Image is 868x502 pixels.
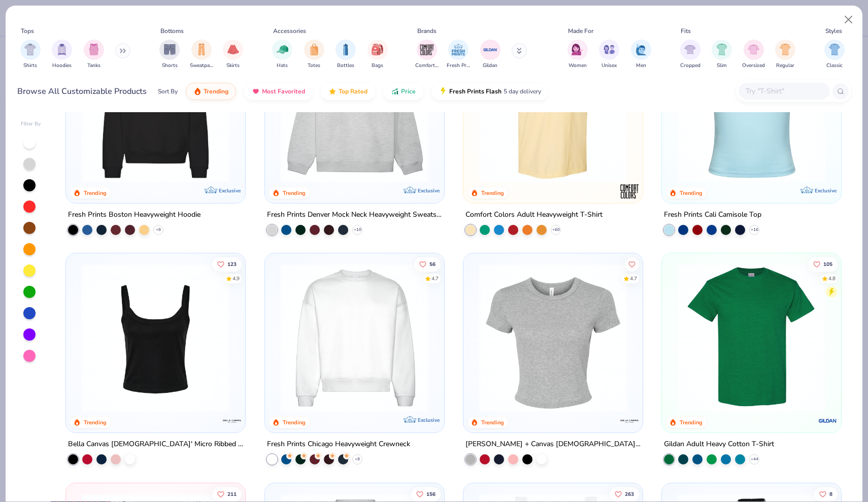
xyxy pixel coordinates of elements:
[826,62,843,70] span: Classic
[823,262,832,267] span: 105
[212,257,242,272] button: Like
[193,87,202,95] img: trending.gif
[417,26,437,36] div: Brands
[567,40,588,70] div: filter for Women
[52,40,72,70] button: filter button
[401,87,416,95] span: Price
[368,40,388,70] div: filter for Bags
[828,275,836,283] div: 4.8
[162,62,178,70] span: Shorts
[632,263,791,412] img: 28425ec1-0436-412d-a053-7d6557a5cd09
[232,275,240,283] div: 4.9
[434,263,593,412] img: 9145e166-e82d-49ae-94f7-186c20e691c9
[160,26,184,36] div: Bottoms
[465,438,641,451] div: [PERSON_NAME] + Canvas [DEMOGRAPHIC_DATA]' Micro Ribbed Baby Tee
[775,40,795,70] button: filter button
[474,34,632,183] img: 029b8af0-80e6-406f-9fdc-fdf898547912
[447,40,470,70] div: filter for Fresh Prints
[815,187,837,194] span: Exclusive
[372,44,383,55] img: Bags Image
[672,263,831,412] img: db319196-8705-402d-8b46-62aaa07ed94f
[636,44,647,55] img: Men Image
[272,40,292,70] div: filter for Hats
[465,209,603,221] div: Comfort Colors Adult Heavyweight T-Shirt
[684,44,696,55] img: Cropped Image
[415,62,439,70] span: Comfort Colors
[372,62,383,70] span: Bags
[309,44,320,55] img: Totes Image
[664,438,774,451] div: Gildan Adult Heavy Cotton T-Shirt
[681,26,691,36] div: Fits
[190,40,213,70] button: filter button
[483,42,498,57] img: Gildan Image
[20,40,41,70] div: filter for Shirts
[429,262,435,267] span: 56
[742,62,765,70] span: Oversized
[745,85,823,97] input: Try "T-Shirt"
[431,275,438,283] div: 4.7
[339,87,368,95] span: Top Rated
[196,44,207,55] img: Sweatpants Image
[604,44,615,55] img: Unisex Image
[275,34,434,183] img: f5d85501-0dbb-4ee4-b115-c08fa3845d83
[156,227,161,233] span: + 9
[164,44,176,55] img: Shorts Image
[226,62,240,70] span: Skirts
[776,62,794,70] span: Regular
[353,227,361,233] span: + 10
[474,263,632,412] img: aa15adeb-cc10-480b-b531-6e6e449d5067
[824,40,845,70] button: filter button
[337,62,354,70] span: Bottles
[599,40,619,70] button: filter button
[449,87,502,95] span: Fresh Prints Flash
[426,491,435,496] span: 156
[52,62,72,70] span: Hoodies
[775,40,795,70] div: filter for Regular
[414,257,440,272] button: Like
[415,40,439,70] div: filter for Comfort Colors
[21,26,34,36] div: Tops
[190,40,213,70] div: filter for Sweatpants
[273,26,306,36] div: Accessories
[227,491,237,496] span: 211
[76,263,235,412] img: 8af284bf-0d00-45ea-9003-ce4b9a3194ad
[630,275,637,283] div: 4.7
[84,40,104,70] button: filter button
[190,62,213,70] span: Sweatpants
[447,40,470,70] button: filter button
[716,44,727,55] img: Slim Image
[87,62,101,70] span: Tanks
[17,85,147,97] div: Browse All Customizable Products
[275,263,434,412] img: 1358499d-a160-429c-9f1e-ad7a3dc244c9
[664,209,761,221] div: Fresh Prints Cali Camisole Top
[680,62,700,70] span: Cropped
[808,257,838,272] button: Like
[680,40,700,70] div: filter for Cropped
[23,62,37,70] span: Shirts
[20,40,41,70] button: filter button
[368,40,388,70] button: filter button
[227,44,239,55] img: Skirts Image
[415,40,439,70] button: filter button
[277,62,288,70] span: Hats
[304,40,324,70] div: filter for Totes
[308,62,320,70] span: Totes
[625,257,639,272] button: Like
[599,40,619,70] div: filter for Unisex
[223,40,243,70] div: filter for Skirts
[418,187,440,194] span: Exclusive
[742,40,765,70] button: filter button
[602,62,617,70] span: Unisex
[569,62,587,70] span: Women
[321,83,375,100] button: Top Rated
[742,40,765,70] div: filter for Oversized
[24,44,36,55] img: Shirts Image
[712,40,732,70] div: filter for Slim
[829,491,832,496] span: 8
[814,487,838,501] button: Like
[636,62,646,70] span: Men
[483,62,497,70] span: Gildan
[186,83,236,100] button: Trending
[610,487,639,501] button: Like
[680,40,700,70] button: filter button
